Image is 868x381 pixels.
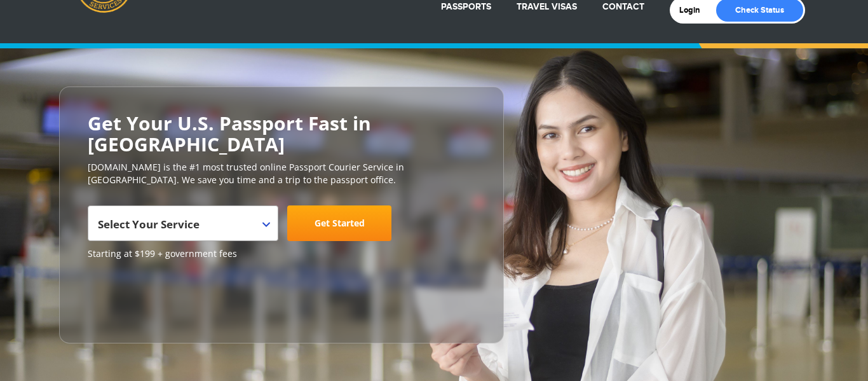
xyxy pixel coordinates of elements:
span: Starting at $199 + government fees [88,247,475,260]
span: Select Your Service [88,205,278,241]
a: Get Started [287,205,391,241]
p: [DOMAIN_NAME] is the #1 most trusted online Passport Courier Service in [GEOGRAPHIC_DATA]. We sav... [88,161,475,186]
h2: Get Your U.S. Passport Fast in [GEOGRAPHIC_DATA] [88,113,475,155]
a: Login [679,5,709,15]
a: Contact [602,1,644,12]
a: Travel Visas [517,1,577,12]
a: Passports [441,1,491,12]
span: Select Your Service [98,217,200,232]
iframe: Customer reviews powered by Trustpilot [88,267,183,330]
span: Select Your Service [98,211,265,246]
